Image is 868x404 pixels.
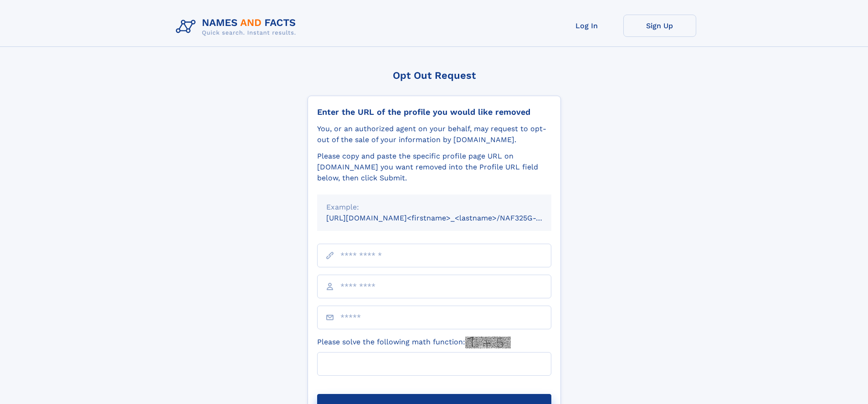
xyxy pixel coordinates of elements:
[326,202,542,213] div: Example:
[317,123,551,145] div: You, or an authorized agent on your behalf, may request to opt-out of the sale of your informatio...
[317,107,551,117] div: Enter the URL of the profile you would like removed
[308,70,561,81] div: Opt Out Request
[550,15,623,37] a: Log In
[623,15,696,37] a: Sign Up
[172,15,303,39] img: Logo Names and Facts
[326,214,569,222] small: [URL][DOMAIN_NAME]<firstname>_<lastname>/NAF325G-xxxxxxxx
[317,151,551,184] div: Please copy and paste the specific profile page URL on [DOMAIN_NAME] you want removed into the Pr...
[317,337,511,348] label: Please solve the following math function:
